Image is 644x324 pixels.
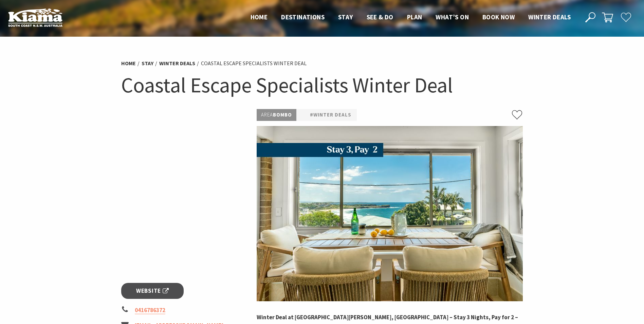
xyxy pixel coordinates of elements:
span: Area [261,111,273,118]
span: Book now [482,13,515,21]
span: What’s On [436,13,469,21]
span: See & Do [367,13,393,21]
nav: Main Menu [244,12,577,23]
a: Winter Deals [159,60,195,67]
span: Plan [407,13,422,21]
a: Website [121,283,184,299]
span: Winter Deals [528,13,571,21]
span: Website [136,286,169,295]
li: Coastal Escape Specialists Winter Deal [201,59,307,68]
span: Home [251,13,268,21]
a: Home [121,60,136,67]
h1: Coastal Escape Specialists Winter Deal [121,71,523,99]
img: Kiama Logo [8,8,62,27]
a: 0416786372 [135,306,165,314]
a: Stay [142,60,153,67]
span: Stay [338,13,353,21]
span: Destinations [281,13,325,21]
p: Bombo [257,109,296,121]
a: #Winter Deals [310,111,351,119]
